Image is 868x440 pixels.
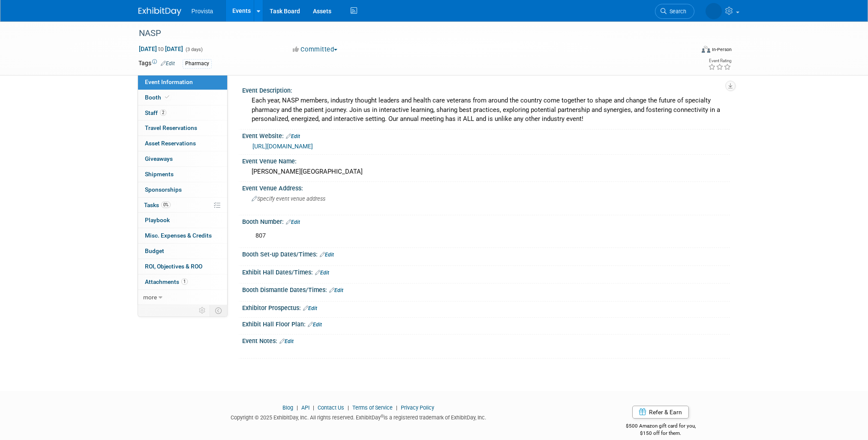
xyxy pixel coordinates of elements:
[138,7,181,16] img: ExhibitDay
[145,217,170,223] span: Playbook
[242,283,730,295] div: Booth Dismantle Dates/Times:
[242,266,730,277] div: Exhibit Hall Dates/Times:
[161,202,171,208] span: 0%
[592,430,730,437] div: $150 off for them.
[138,151,227,166] a: Giveaways
[160,109,166,116] span: 2
[242,248,730,259] div: Booth Set-up Dates/Times:
[242,215,730,226] div: Booth Number:
[157,45,165,52] span: to
[315,270,329,276] a: Edit
[185,47,203,52] span: (3 days)
[301,404,309,411] a: API
[708,59,731,63] div: Event Rating
[138,228,227,243] a: Misc. Expenses & Credits
[181,278,188,285] span: 1
[138,244,227,259] a: Budget
[138,121,227,136] a: Travel Reservations
[352,404,393,411] a: Terms of Service
[138,167,227,182] a: Shipments
[381,414,384,419] sup: ®
[242,301,730,313] div: Exhibitor Prospectus:
[303,305,317,311] a: Edit
[192,8,213,15] span: Provista
[655,4,694,19] a: Search
[282,404,293,411] a: Blog
[320,252,334,258] a: Edit
[138,213,227,228] a: Playbook
[667,8,686,15] span: Search
[401,404,434,411] a: Privacy Policy
[145,94,171,101] span: Booth
[145,124,197,131] span: Travel Reservations
[165,95,169,99] i: Booth reservation complete
[345,404,351,411] span: |
[138,182,227,197] a: Sponsorships
[294,404,300,411] span: |
[138,198,227,213] a: Tasks0%
[161,60,175,66] a: Edit
[712,46,732,53] div: In-Person
[592,417,730,437] div: $500 Amazon gift card for you,
[145,140,196,147] span: Asset Reservations
[702,46,710,53] img: Format-Inperson.png
[311,404,316,411] span: |
[136,26,682,41] div: NASP
[252,196,325,202] span: Specify event venue address
[644,45,732,57] div: Event Format
[329,287,343,293] a: Edit
[286,133,300,139] a: Edit
[249,94,724,126] div: Each year, NASP members, industry thought leaders and health care veterans from around the countr...
[242,335,730,346] div: Event Notes:
[144,202,171,208] span: Tasks
[249,165,724,178] div: [PERSON_NAME][GEOGRAPHIC_DATA]
[145,186,182,193] span: Sponsorships
[138,412,579,422] div: Copyright © 2025 ExhibitDay, Inc. All rights reserved. ExhibitDay is a registered trademark of Ex...
[138,105,227,121] a: Staff2
[210,305,227,316] td: Toggle Event Tabs
[286,219,300,225] a: Edit
[242,84,730,95] div: Event Description:
[143,294,157,301] span: more
[145,263,202,270] span: ROI, Objectives & ROO
[249,227,636,244] div: 807
[138,75,227,90] a: Event Information
[183,59,212,68] div: Pharmacy
[195,305,210,316] td: Personalize Event Tab Strip
[242,155,730,166] div: Event Venue Name:
[706,3,722,19] img: Shai Davis
[290,45,341,54] button: Committed
[145,232,212,239] span: Misc. Expenses & Credits
[242,318,730,329] div: Exhibit Hall Floor Plan:
[308,322,322,328] a: Edit
[138,290,227,305] a: more
[632,406,689,419] a: Refer & Earn
[242,182,730,193] div: Event Venue Address:
[138,136,227,151] a: Asset Reservations
[394,404,399,411] span: |
[138,59,175,69] td: Tags
[318,404,344,411] a: Contact Us
[145,109,166,116] span: Staff
[145,155,173,162] span: Giveaways
[279,338,294,344] a: Edit
[138,259,227,274] a: ROI, Objectives & ROO
[252,143,313,150] a: [URL][DOMAIN_NAME]
[138,274,227,289] a: Attachments1
[145,78,193,85] span: Event Information
[138,90,227,105] a: Booth
[242,130,730,141] div: Event Website:
[145,278,188,285] span: Attachments
[145,171,174,178] span: Shipments
[145,247,164,254] span: Budget
[138,45,183,53] span: [DATE] [DATE]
